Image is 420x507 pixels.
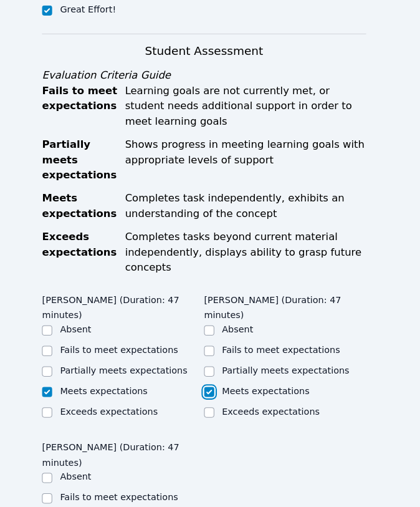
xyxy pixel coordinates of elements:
label: Fails to meet expectations [70,349,184,359]
legend: [PERSON_NAME] (Duration: 47 minutes) [52,294,210,328]
label: Absent [70,329,100,339]
div: Meets expectations [52,200,125,229]
label: Partially meets expectations [227,369,351,379]
label: Fails to meet expectations [227,349,342,359]
label: Exceeds expectations [227,409,322,419]
legend: [PERSON_NAME] (Duration: 47 minutes) [210,294,368,328]
label: Meets expectations [227,389,313,399]
div: Evaluation Criteria Guide [52,80,368,95]
div: Completes task independently, exhibits an understanding of the concept [133,200,368,229]
div: Completes tasks beyond current material independently, displays ability to grasp future concepts [133,237,368,282]
label: Great Effort! [70,18,124,28]
div: Fails to meet expectations [52,95,125,140]
div: Partially meets expectations [52,147,125,192]
label: Partially meets expectations [70,369,194,379]
legend: [PERSON_NAME] (Duration: 47 minutes) [52,438,210,471]
label: Fails to meet expectations [70,493,184,503]
label: Meets expectations [70,389,155,399]
label: Exceeds expectations [70,409,165,419]
div: Learning goals are not currently met, or student needs additional support in order to meet learni... [133,95,368,140]
div: Exceeds expectations [52,237,125,282]
div: Shows progress in meeting learning goals with appropriate levels of support [133,147,368,192]
label: Absent [227,329,258,339]
h3: Student Assessment [52,55,368,72]
label: Absent [70,473,100,483]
